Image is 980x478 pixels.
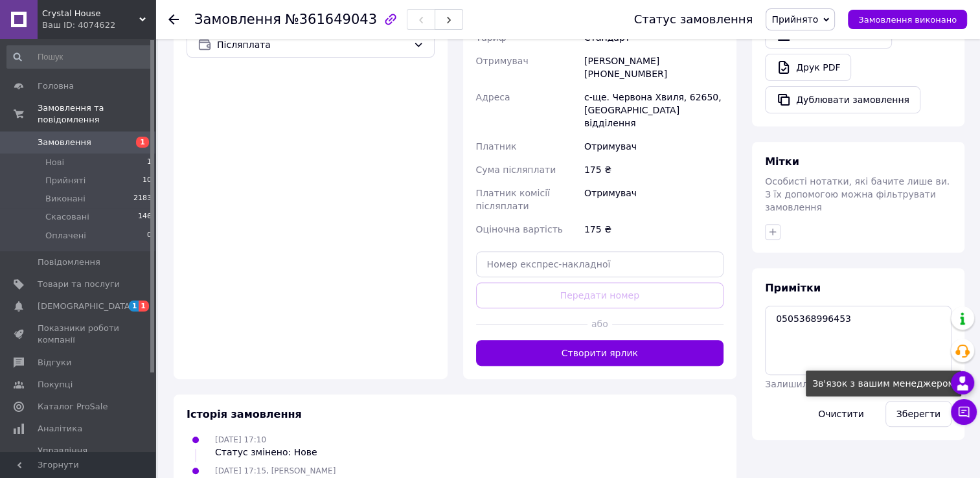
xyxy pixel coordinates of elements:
[45,211,89,223] span: Скасовані
[858,15,957,25] span: Замовлення виконано
[168,13,179,26] div: Повернутися назад
[38,445,120,468] span: Управління сайтом
[45,230,86,242] span: Оплачені
[139,301,149,312] span: 1
[6,45,153,69] input: Пошук
[133,193,152,205] span: 2183
[38,137,91,148] span: Замовлення
[476,141,517,152] span: Платник
[476,32,507,43] span: Тариф
[476,251,724,277] input: Номер експрес-накладної
[136,137,149,148] span: 1
[217,38,408,52] span: Післяплата
[771,14,818,25] span: Прийнято
[215,435,266,444] span: [DATE] 17:10
[587,317,612,330] span: або
[765,379,889,389] span: Залишилося 287 символів
[765,306,952,374] textarea: 0505368996453
[38,279,120,290] span: Товари та послуги
[45,175,85,187] span: Прийняті
[951,399,977,425] button: Чат з покупцем
[476,340,724,366] button: Створити ярлик
[42,8,139,19] span: Crystal House
[765,176,950,212] span: Особисті нотатки, які бачите лише ви. З їх допомогою можна фільтрувати замовлення
[215,466,336,475] span: [DATE] 17:15, [PERSON_NAME]
[885,401,952,427] button: Зберегти
[38,357,71,369] span: Відгуки
[848,10,967,29] button: Замовлення виконано
[476,188,550,211] span: Платник комісії післяплати
[215,446,317,459] div: Статус змінено: Нове
[129,301,139,312] span: 1
[38,401,108,413] span: Каталог ProSale
[38,323,120,346] span: Показники роботи компанії
[38,80,74,92] span: Головна
[582,135,726,158] div: Отримувач
[142,175,152,187] span: 10
[476,224,563,234] span: Оціночна вартість
[147,230,152,242] span: 0
[38,256,100,268] span: Повідомлення
[582,49,726,85] div: [PERSON_NAME] [PHONE_NUMBER]
[285,12,377,27] span: №361649043
[765,54,851,81] a: Друк PDF
[582,85,726,135] div: с-ще. Червона Хвиля, 62650, [GEOGRAPHIC_DATA] відділення
[42,19,155,31] div: Ваш ID: 4074622
[807,401,875,427] button: Очистити
[476,56,529,66] span: Отримувач
[138,211,152,223] span: 146
[476,92,510,102] span: Адреса
[765,86,920,113] button: Дублювати замовлення
[147,157,152,168] span: 1
[634,13,753,26] div: Статус замовлення
[765,282,821,294] span: Примітки
[582,218,726,241] div: 175 ₴
[45,157,64,168] span: Нові
[45,193,85,205] span: Виконані
[582,158,726,181] div: 175 ₴
[194,12,281,27] span: Замовлення
[187,408,302,420] span: Історія замовлення
[38,102,155,126] span: Замовлення та повідомлення
[765,155,799,168] span: Мітки
[38,379,73,391] span: Покупці
[38,301,133,312] span: [DEMOGRAPHIC_DATA]
[476,165,556,175] span: Сума післяплати
[582,181,726,218] div: Отримувач
[806,370,961,396] div: Зв'язок з вашим менеджером
[38,423,82,435] span: Аналітика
